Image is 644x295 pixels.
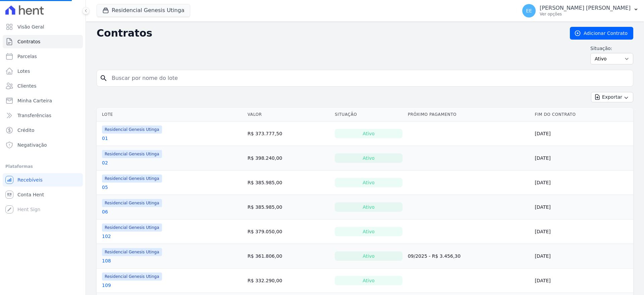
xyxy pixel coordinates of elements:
p: [PERSON_NAME] [PERSON_NAME] [540,5,631,11]
span: Visão Geral [17,23,44,30]
div: Ativo [335,178,402,187]
a: Lotes [3,64,83,78]
button: Exportar [591,92,633,102]
a: Parcelas [3,50,83,63]
td: R$ 361.806,00 [245,244,332,268]
th: Lote [97,108,245,121]
div: Ativo [335,276,402,285]
h2: Contratos [97,27,559,39]
td: [DATE] [532,244,633,268]
a: Contratos [3,35,83,48]
a: Transferências [3,109,83,122]
span: Negativação [17,142,47,148]
a: Clientes [3,79,83,93]
a: 109 [102,282,111,289]
th: Situação [332,108,405,121]
div: Ativo [335,202,402,212]
span: Minha Carteira [17,97,52,104]
span: EE [526,8,532,13]
th: Valor [245,108,332,121]
span: Residencial Genesis Utinga [102,273,162,281]
td: [DATE] [532,268,633,293]
a: 05 [102,184,108,191]
span: Conta Hent [17,191,44,198]
a: 01 [102,135,108,142]
a: Minha Carteira [3,94,83,107]
a: 108 [102,257,111,264]
span: Lotes [17,68,30,75]
td: R$ 398.240,00 [245,146,332,170]
span: Transferências [17,112,51,119]
a: Recebíveis [3,173,83,187]
span: Residencial Genesis Utinga [102,175,162,183]
a: Crédito [3,124,83,137]
span: Residencial Genesis Utinga [102,224,162,232]
input: Buscar por nome do lote [108,71,630,85]
label: Situação: [590,45,633,52]
a: Negativação [3,138,83,152]
a: Conta Hent [3,188,83,201]
td: [DATE] [532,170,633,195]
div: Ativo [335,251,402,261]
td: R$ 332.290,00 [245,268,332,293]
span: Residencial Genesis Utinga [102,150,162,158]
a: Visão Geral [3,20,83,34]
a: 09/2025 - R$ 3.456,30 [408,253,461,259]
a: 102 [102,233,111,240]
td: R$ 385.985,00 [245,170,332,195]
span: Residencial Genesis Utinga [102,126,162,134]
td: [DATE] [532,195,633,219]
span: Parcelas [17,53,37,60]
p: Ver opções [540,11,631,17]
span: Recebíveis [17,177,43,183]
a: Adicionar Contrato [570,27,633,40]
div: Ativo [335,129,402,138]
td: R$ 379.050,00 [245,219,332,244]
span: Clientes [17,83,36,89]
span: Contratos [17,38,40,45]
th: Fim do Contrato [532,108,633,121]
span: Residencial Genesis Utinga [102,199,162,207]
th: Próximo Pagamento [405,108,532,121]
i: search [100,74,108,82]
div: Plataformas [5,162,80,170]
span: Crédito [17,127,35,134]
button: EE [PERSON_NAME] [PERSON_NAME] Ver opções [517,1,644,20]
a: 02 [102,159,108,166]
td: R$ 373.777,50 [245,121,332,146]
td: [DATE] [532,219,633,244]
span: Residencial Genesis Utinga [102,248,162,256]
button: Residencial Genesis Utinga [97,4,190,17]
a: 06 [102,208,108,215]
td: [DATE] [532,146,633,170]
div: Ativo [335,153,402,163]
div: Ativo [335,227,402,236]
td: [DATE] [532,121,633,146]
td: R$ 385.985,00 [245,195,332,219]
